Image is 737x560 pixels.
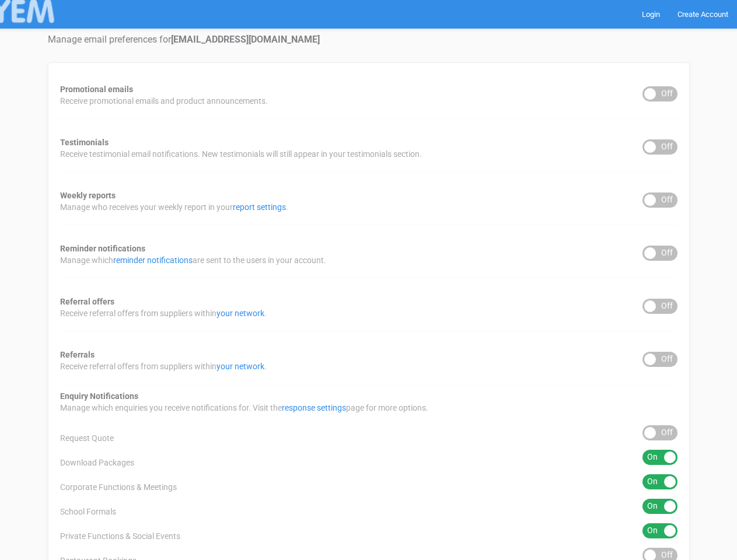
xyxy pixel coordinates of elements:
[60,391,138,401] strong: Enquiry Notifications
[113,256,193,265] a: reminder notifications
[60,350,95,359] strong: Referrals
[60,457,134,468] span: Download Packages
[60,95,268,107] span: Receive promotional emails and product announcements.
[171,34,320,45] strong: [EMAIL_ADDRESS][DOMAIN_NAME]
[60,481,177,493] span: Corporate Functions & Meetings
[60,138,109,147] strong: Testimonials
[60,244,145,253] strong: Reminder notifications
[60,432,114,444] span: Request Quote
[60,191,116,200] strong: Weekly reports
[60,85,133,94] strong: Promotional emails
[48,34,690,45] h4: Manage email preferences for
[216,362,264,371] a: your network
[60,254,326,266] span: Manage which are sent to the users in your account.
[60,402,428,414] span: Manage which enquiries you receive notifications for. Visit the page for more options.
[233,202,286,212] a: report settings
[60,360,267,372] span: Receive referral offers from suppliers within .
[60,530,180,542] span: Private Functions & Social Events
[60,307,267,319] span: Receive referral offers from suppliers within .
[216,309,264,318] a: your network
[60,201,288,213] span: Manage who receives your weekly report in your .
[60,148,422,160] span: Receive testimonial email notifications. New testimonials will still appear in your testimonials ...
[282,403,346,412] a: response settings
[60,506,116,517] span: School Formals
[60,297,114,306] strong: Referral offers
